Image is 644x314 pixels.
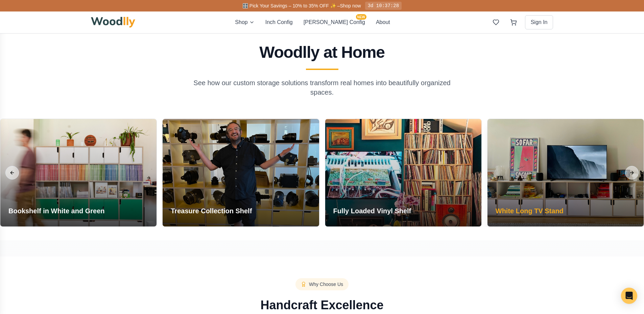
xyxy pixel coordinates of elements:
a: Shop now [340,3,361,8]
h3: Treasure Collection Shelf [171,206,252,216]
h3: Bookshelf in White and Green [8,206,104,216]
span: NEW [356,14,366,20]
p: See how our custom storage solutions transform real homes into beautifully organized spaces. [192,78,452,97]
img: Woodlly [91,17,136,28]
span: 🎛️ Pick Your Savings – 10% to 35% OFF ✨ – [242,3,340,8]
div: Open Intercom Messenger [621,288,637,304]
button: Inch Config [265,18,293,26]
h3: Fully Loaded Vinyl Shelf [333,206,411,216]
h3: White Long TV Stand [496,206,564,216]
button: Shop [235,18,254,26]
span: Why Choose Us [309,281,343,288]
h2: Handcraft Excellence [94,298,551,312]
h2: Woodlly at Home [94,44,551,61]
button: About [376,18,390,26]
button: Sign In [525,15,553,29]
div: 3d 10:37:28 [365,2,402,10]
button: [PERSON_NAME] ConfigNEW [304,18,365,26]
